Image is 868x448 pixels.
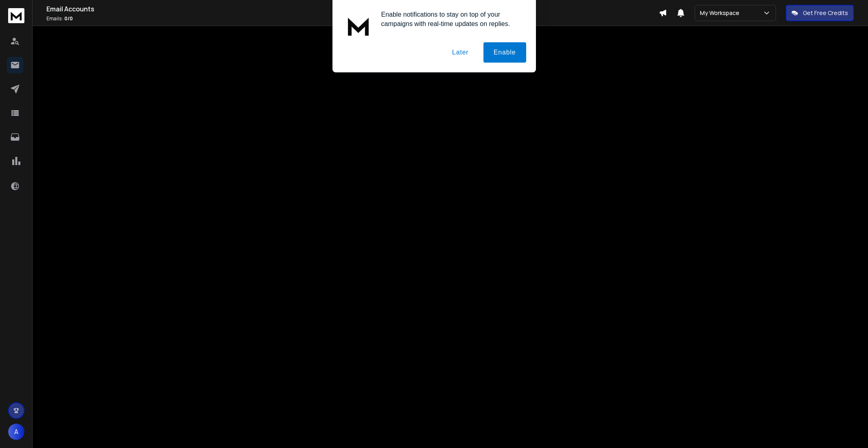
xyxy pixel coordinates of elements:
button: A [8,424,24,440]
div: Enable notifications to stay on top of your campaigns with real-time updates on replies. [375,10,526,28]
img: notification icon [342,10,375,42]
button: Later [442,42,479,63]
button: Enable [483,42,526,63]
